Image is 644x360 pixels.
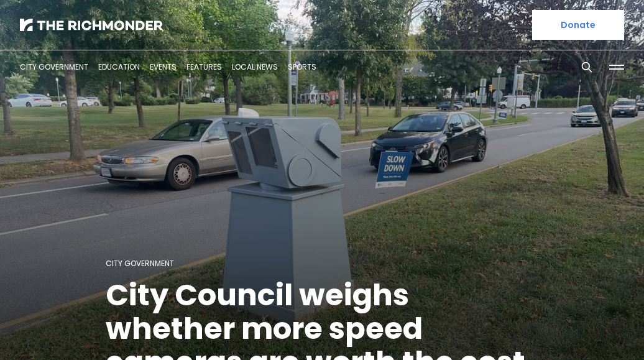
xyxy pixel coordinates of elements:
a: City Government [106,258,174,269]
a: Local News [232,62,278,72]
a: Education [98,62,140,72]
button: Search this site [577,58,596,76]
img: The Richmonder [20,19,163,31]
a: City Government [20,62,88,72]
a: Features [186,62,222,72]
a: Donate [532,10,624,40]
iframe: portal-trigger [333,299,644,360]
a: Events [150,62,177,72]
a: Sports [288,62,316,72]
